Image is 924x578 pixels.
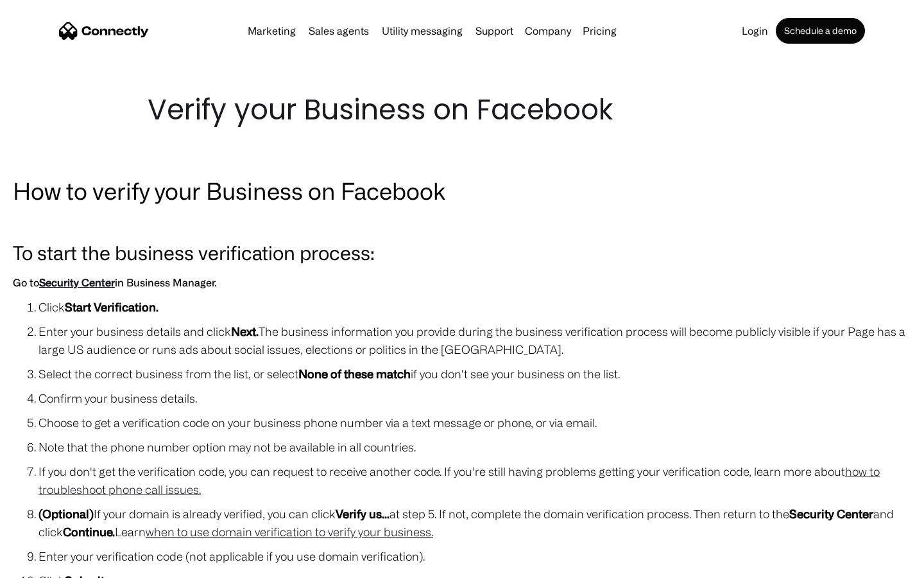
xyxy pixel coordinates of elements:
li: If you don't get the verification code, you can request to receive another code. If you're still ... [38,462,911,498]
strong: Start Verification. [65,301,158,313]
a: when to use domain verification to verify your business. [146,525,433,538]
h1: Verify your Business on Facebook [148,90,776,130]
li: Enter your verification code (not applicable if you use domain verification). [38,547,911,565]
strong: Verify us... [336,507,389,520]
strong: Security Center [789,507,873,520]
li: If your domain is already verified, you can click at step 5. If not, complete the domain verifica... [38,505,911,541]
strong: Continue. [63,525,115,538]
h6: Go to in Business Manager. [13,274,911,292]
div: Company [525,22,571,40]
a: Pricing [577,26,622,36]
p: ‍ [13,213,911,231]
a: Marketing [243,26,301,36]
li: Choose to get a verification code on your business phone number via a text message or phone, or v... [38,414,911,432]
li: Click [38,298,911,316]
strong: Next. [231,325,259,338]
h3: To start the business verification process: [13,238,911,267]
ul: Language list [26,556,77,574]
a: Schedule a demo [776,18,865,44]
div: Company [521,22,575,40]
li: Note that the phone number option may not be available in all countries. [38,438,911,456]
aside: Language selected: English [13,556,77,574]
li: Confirm your business details. [38,389,911,407]
a: Support [470,26,518,36]
a: Security Center [39,277,115,288]
strong: None of these match [298,367,411,380]
a: home [59,21,149,40]
a: Sales agents [304,26,374,36]
a: Utility messaging [377,26,468,36]
li: Select the correct business from the list, or select if you don't see your business on the list. [38,365,911,383]
h2: How to verify your Business on Facebook [13,175,911,207]
strong: (Optional) [38,507,94,520]
li: Enter your business details and click The business information you provide during the business ve... [38,322,911,358]
a: Login [737,26,773,36]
